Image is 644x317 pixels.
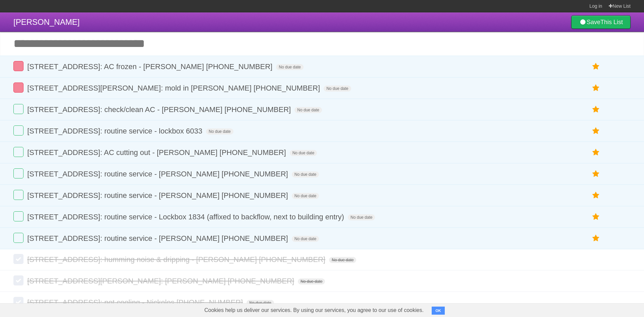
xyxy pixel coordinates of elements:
[13,83,23,93] label: Done
[27,127,204,135] span: [STREET_ADDRESS]: routine service - lockbox 6033
[27,255,327,264] span: [STREET_ADDRESS]: humming noise & dripping - [PERSON_NAME] [PHONE_NUMBER]
[590,233,602,244] label: Star task
[27,105,292,114] span: [STREET_ADDRESS]: check/clean AC - [PERSON_NAME] [PHONE_NUMBER]
[590,61,602,72] label: Star task
[13,297,23,307] label: Done
[13,104,23,114] label: Done
[27,298,245,307] span: [STREET_ADDRESS]: not cooling - Nickolos [PHONE_NUMBER]
[324,86,351,92] span: No due date
[27,62,274,71] span: [STREET_ADDRESS]: AC frozen - [PERSON_NAME] [PHONE_NUMBER]
[294,107,322,113] span: No due date
[590,190,602,201] label: Star task
[292,193,319,199] span: No due date
[292,236,319,242] span: No due date
[27,170,290,178] span: [STREET_ADDRESS]: routine service - [PERSON_NAME] [PHONE_NUMBER]
[13,61,23,71] label: Done
[198,304,430,317] span: Cookies help us deliver our services. By using our services, you agree to our use of cookies.
[13,211,23,221] label: Done
[590,125,602,137] label: Star task
[27,148,287,157] span: [STREET_ADDRESS]: AC cutting out - [PERSON_NAME] [PHONE_NUMBER]
[206,128,233,135] span: No due date
[600,19,623,25] b: This List
[571,15,631,29] a: SaveThis List
[27,234,290,243] span: [STREET_ADDRESS]: routine service - [PERSON_NAME] [PHONE_NUMBER]
[348,214,375,220] span: No due date
[13,275,23,285] label: Done
[27,277,296,285] span: [STREET_ADDRESS][PERSON_NAME]: [PERSON_NAME] [PHONE_NUMBER]
[590,211,602,222] label: Star task
[27,191,290,200] span: [STREET_ADDRESS]: routine service - [PERSON_NAME] [PHONE_NUMBER]
[13,147,23,157] label: Done
[27,213,346,221] span: [STREET_ADDRESS]: routine service - Lockbox 1834 (affixed to backflow, next to building entry)
[590,168,602,179] label: Star task
[590,147,602,158] label: Star task
[329,257,356,263] span: No due date
[298,278,325,284] span: No due date
[432,307,445,315] button: OK
[13,254,23,264] label: Done
[13,125,23,136] label: Done
[13,233,23,243] label: Done
[590,83,602,94] label: Star task
[247,300,274,306] span: No due date
[13,17,79,27] span: [PERSON_NAME]
[27,84,322,92] span: [STREET_ADDRESS][PERSON_NAME]: mold in [PERSON_NAME] [PHONE_NUMBER]
[292,171,319,177] span: No due date
[13,168,23,178] label: Done
[290,150,317,156] span: No due date
[276,64,303,70] span: No due date
[590,104,602,115] label: Star task
[13,190,23,200] label: Done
